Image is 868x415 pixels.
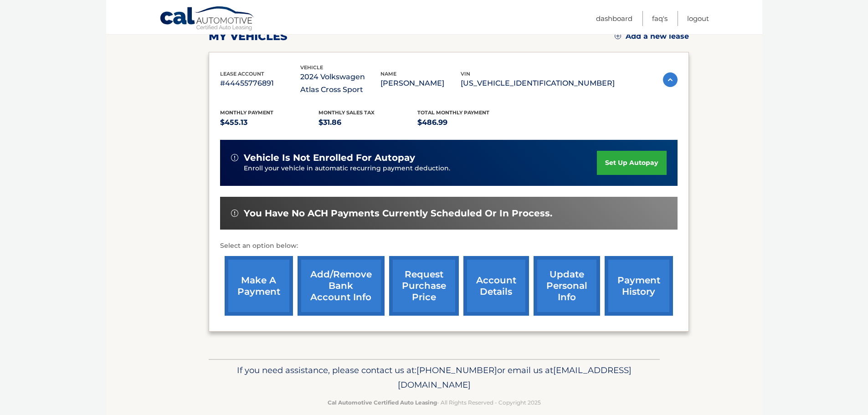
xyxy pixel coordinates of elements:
[417,109,489,116] span: Total Monthly Payment
[663,72,678,87] img: accordion-active.svg
[220,116,319,129] p: $455.13
[687,11,709,26] a: Logout
[380,71,396,77] span: name
[328,399,437,406] strong: Cal Automotive Certified Auto Leasing
[220,109,273,116] span: Monthly Payment
[298,256,385,316] a: Add/Remove bank account info
[209,30,288,43] h2: my vehicles
[220,71,264,77] span: lease account
[605,256,673,316] a: payment history
[300,64,323,71] span: vehicle
[318,109,375,116] span: Monthly sales Tax
[220,241,678,251] p: Select an option below:
[220,77,300,90] p: #44455776891
[461,71,470,77] span: vin
[463,256,529,316] a: account details
[380,77,461,90] p: [PERSON_NAME]
[416,365,497,375] span: [PHONE_NUMBER]
[231,154,238,161] img: alert-white.svg
[244,208,552,219] span: You have no ACH payments currently scheduled or in process.
[231,210,238,217] img: alert-white.svg
[215,398,654,407] p: - All Rights Reserved - Copyright 2025
[244,164,597,174] p: Enroll your vehicle in automatic recurring payment deduction.
[389,256,459,316] a: request purchase price
[244,152,415,164] span: vehicle is not enrolled for autopay
[534,256,600,316] a: update personal info
[615,32,689,41] a: Add a new lease
[300,71,380,96] p: 2024 Volkswagen Atlas Cross Sport
[159,6,255,32] a: Cal Automotive
[398,365,632,390] span: [EMAIL_ADDRESS][DOMAIN_NAME]
[318,116,417,129] p: $31.86
[652,11,668,26] a: FAQ's
[461,77,615,90] p: [US_VEHICLE_IDENTIFICATION_NUMBER]
[225,256,293,316] a: make a payment
[597,151,666,175] a: set up autopay
[615,33,621,39] img: add.svg
[596,11,632,26] a: Dashboard
[417,116,516,129] p: $486.99
[215,363,654,392] p: If you need assistance, please contact us at: or email us at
